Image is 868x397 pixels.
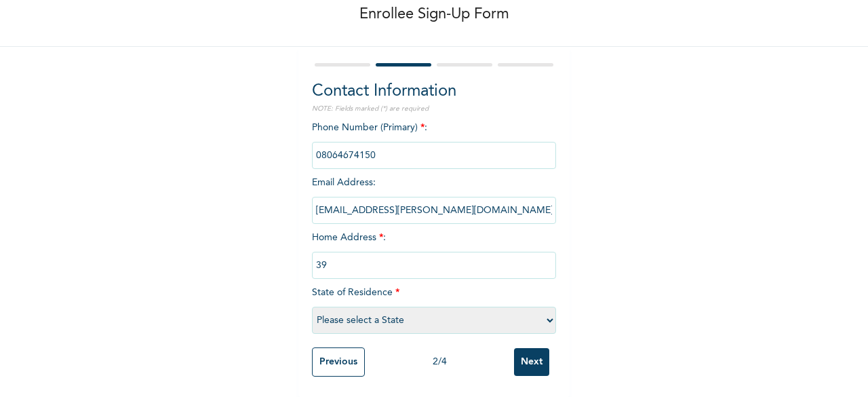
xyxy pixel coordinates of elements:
[312,123,556,160] span: Phone Number (Primary) :
[312,197,556,224] input: Enter email Address
[514,348,549,376] input: Next
[312,252,556,279] input: Enter home address
[312,233,556,270] span: Home Address :
[359,3,509,26] p: Enrollee Sign-Up Form
[312,104,556,114] p: NOTE: Fields marked (*) are required
[312,178,556,215] span: Email Address :
[312,142,556,169] input: Enter Primary Phone Number
[312,288,556,325] span: State of Residence
[365,355,514,369] div: 2 / 4
[312,79,556,104] h2: Contact Information
[312,347,365,377] input: Previous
